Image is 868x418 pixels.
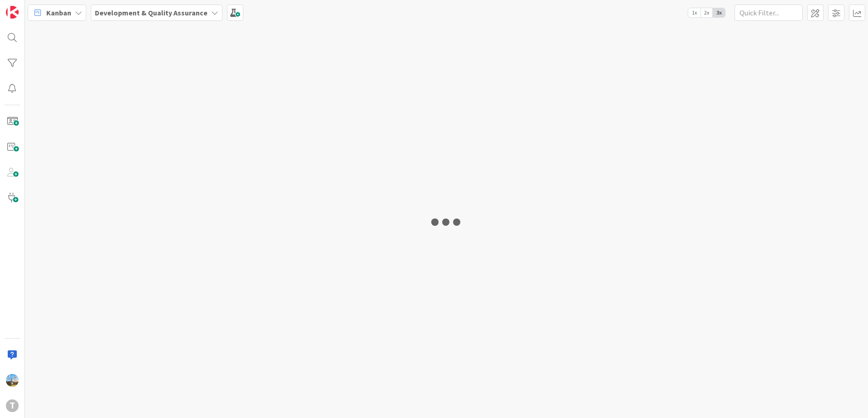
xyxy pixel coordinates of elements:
[713,8,725,17] span: 3x
[6,6,19,19] img: Visit kanbanzone.com
[735,5,803,21] input: Quick Filter...
[700,8,713,17] span: 2x
[95,8,207,17] b: Development & Quality Assurance
[688,8,700,17] span: 1x
[6,399,19,412] div: T
[46,7,71,18] span: Kanban
[6,374,19,387] img: DG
